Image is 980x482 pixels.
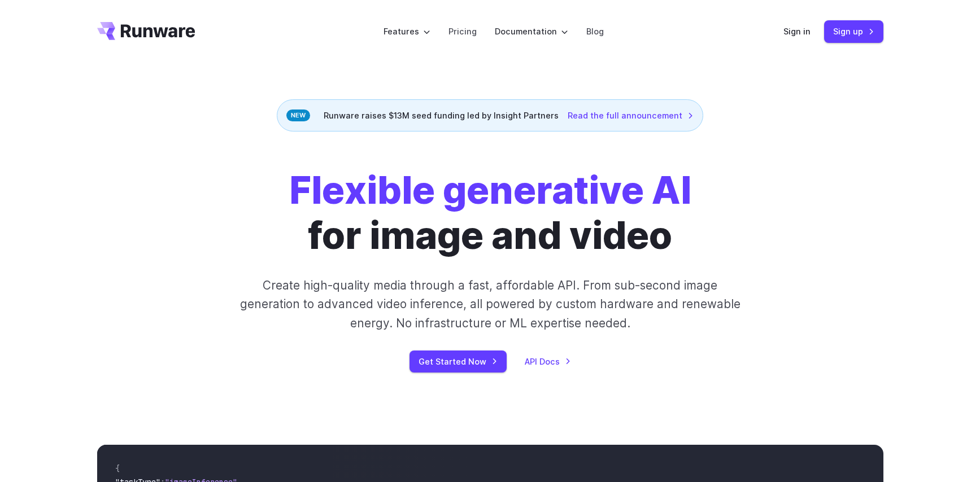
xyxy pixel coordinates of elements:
a: Sign in [783,25,811,38]
h1: for image and video [289,168,691,258]
a: Get Started Now [410,350,507,373]
a: Blog [586,25,604,38]
span: { [115,463,120,474]
a: Sign up [824,20,883,42]
strong: Flexible generative AI [289,167,691,213]
p: Create high-quality media through a fast, affordable API. From sub-second image generation to adv... [238,276,742,332]
label: Documentation [495,25,568,38]
a: Read the full announcement [568,109,694,122]
a: Go to / [97,22,195,40]
a: API Docs [525,355,571,368]
a: Pricing [448,25,477,38]
div: Runware raises $13M seed funding led by Insight Partners [277,99,703,132]
label: Features [384,25,430,38]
